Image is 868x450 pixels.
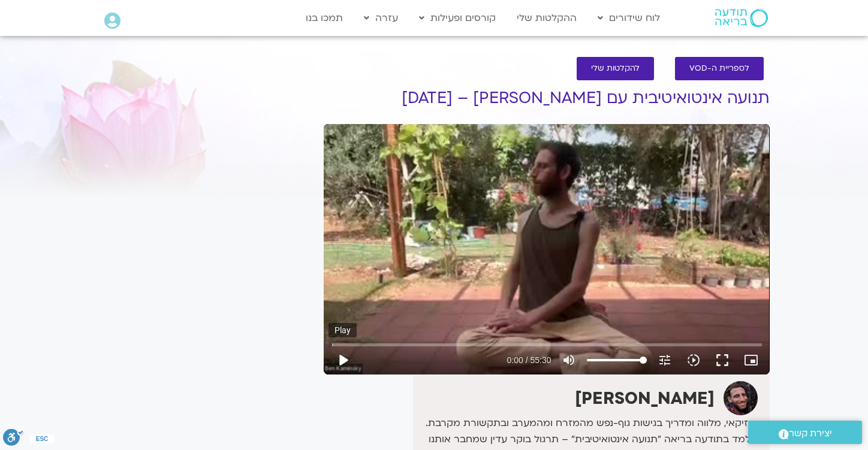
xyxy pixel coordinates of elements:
a: קורסים ופעילות [413,7,502,29]
span: יצירת קשר [789,425,832,442]
img: בן קמינסקי [724,381,758,415]
strong: [PERSON_NAME] [575,387,715,410]
h1: תנועה אינטואיטיבית עם [PERSON_NAME] – [DATE] [324,89,770,107]
a: יצירת קשר [748,421,862,444]
a: תמכו בנו [300,7,349,29]
a: להקלטות שלי [577,57,654,80]
span: להקלטות שלי [591,64,640,73]
img: תודעה בריאה [715,9,768,27]
span: לספריית ה-VOD [689,64,749,73]
a: לוח שידורים [592,7,666,29]
a: עזרה [358,7,404,29]
a: ההקלטות שלי [511,7,583,29]
a: לספריית ה-VOD [675,57,764,80]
